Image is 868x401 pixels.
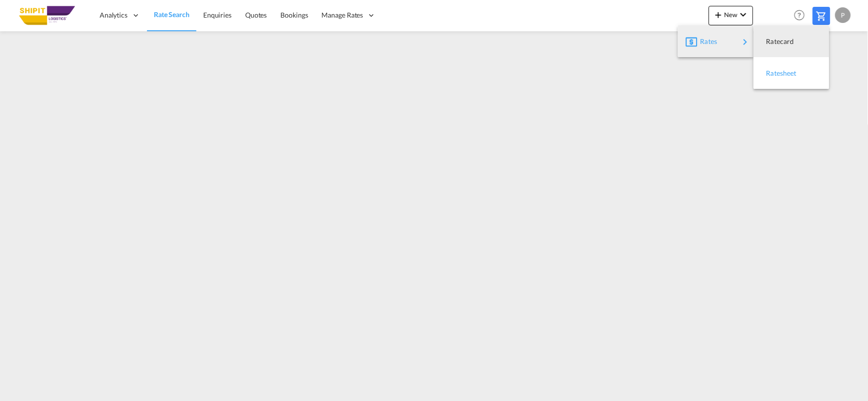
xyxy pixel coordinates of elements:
span: Ratecard [766,32,777,51]
span: Ratesheet [766,63,777,83]
md-icon: icon-chevron-right [740,36,751,48]
span: Rates [700,32,712,51]
div: Ratecard [762,29,822,54]
div: Ratesheet [762,61,822,85]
